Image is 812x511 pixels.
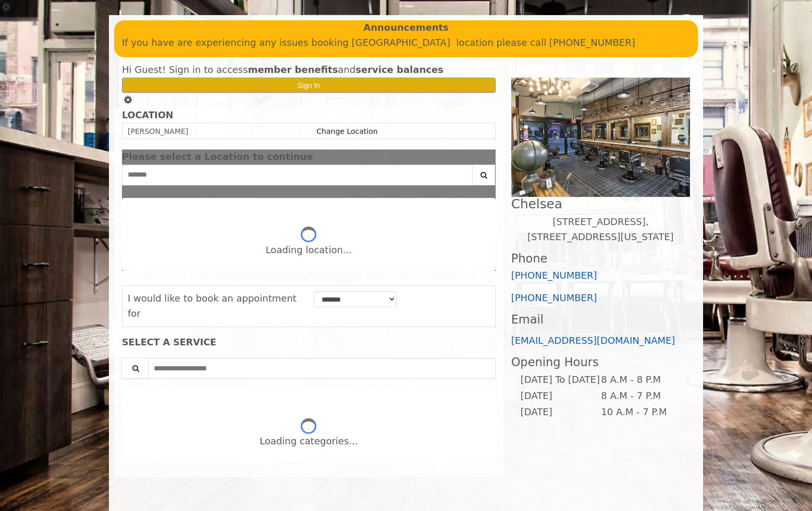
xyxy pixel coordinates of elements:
[511,356,690,369] h3: Opening Hours
[260,434,358,449] div: Loading categories...
[355,64,444,75] b: service balances
[122,151,313,162] span: Please select a Location to continue
[511,335,675,346] a: [EMAIL_ADDRESS][DOMAIN_NAME]
[122,78,496,93] button: Sign In
[511,197,690,211] h2: Chelsea
[520,388,600,404] td: [DATE]
[122,165,473,185] input: Search Center
[478,171,490,179] i: Search button
[511,270,597,281] a: [PHONE_NUMBER]
[511,313,690,326] h3: Email
[600,372,681,388] td: 8 A.M - 8 P.M
[122,165,496,191] div: Center Select
[316,127,377,135] a: Change Location
[600,404,681,420] td: 10 A.M - 7 P.M
[511,252,690,265] h3: Phone
[600,388,681,404] td: 8 A.M - 7 P.M
[363,20,449,35] b: Announcements
[511,215,690,245] p: [STREET_ADDRESS],[STREET_ADDRESS][US_STATE]
[128,127,188,135] span: [PERSON_NAME]
[128,293,297,319] span: I would like to book an appointment for
[122,63,496,78] div: Hi Guest! Sign in to access and
[248,64,338,75] b: member benefits
[122,338,496,347] div: SELECT A SERVICE
[480,154,496,160] button: close dialog
[122,35,690,51] p: If you have are experiencing any issues booking [GEOGRAPHIC_DATA] location please call [PHONE_NUM...
[520,404,600,420] td: [DATE]
[511,292,597,303] a: [PHONE_NUMBER]
[121,358,149,379] button: Service Search
[266,243,352,258] div: Loading location...
[520,372,600,388] td: [DATE] To [DATE]
[122,110,173,120] b: LOCATION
